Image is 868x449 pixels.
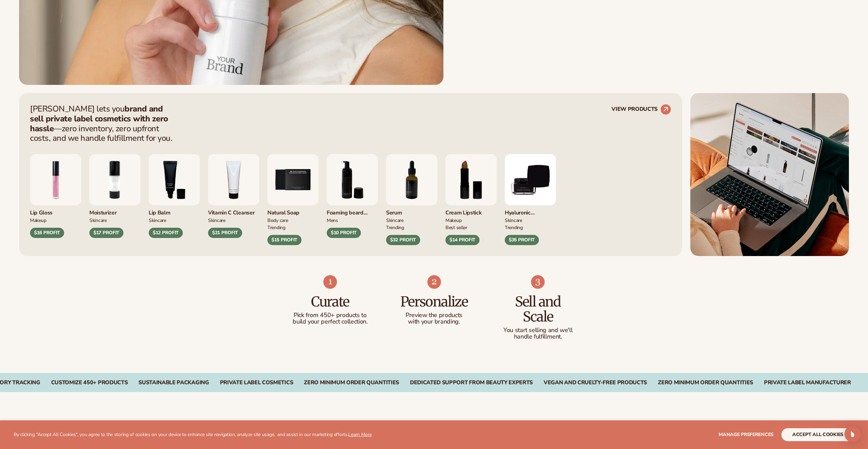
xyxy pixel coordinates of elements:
[220,379,293,386] div: PRIVATE LABEL COSMETICS
[690,93,849,256] img: Shopify Image 5
[208,228,242,238] div: $21 PROFIT
[14,432,372,438] p: By clicking "Accept All Cookies", you agree to the storing of cookies on your device to enhance s...
[327,205,378,216] div: Foaming beard wash
[30,104,177,143] p: [PERSON_NAME] lets you —zero inventory, zero upfront costs, and we handle fulfillment for you.
[30,228,64,238] div: $16 PROFIT
[505,154,556,205] img: Hyaluronic Moisturizer
[386,224,437,231] div: TRENDING
[267,154,319,205] img: Nature bar of soap.
[30,103,168,134] strong: brand and sell private label cosmetics with zero hassle
[208,205,259,216] div: Vitamin C Cleanser
[149,216,200,224] div: SKINCARE
[386,216,437,224] div: SKINCARE
[149,154,200,205] img: Smoothing lip balm.
[208,216,259,224] div: Skincare
[292,312,369,326] p: Pick from 450+ products to build your perfect collection.
[544,379,647,386] div: Vegan and Cruelty-Free Products
[30,216,81,224] div: MAKEUP
[505,224,556,231] div: TRENDING
[89,216,141,224] div: SKINCARE
[327,216,378,224] div: mens
[719,428,774,441] button: Manage preferences
[500,333,576,340] p: handle fulfillment.
[505,235,539,245] div: $35 PROFIT
[89,154,141,205] img: Moisturizing lotion.
[208,154,259,205] img: Vitamin c cleanser.
[348,431,371,438] a: Learn More
[327,154,378,238] div: 6 / 9
[327,228,361,238] div: $10 PROFIT
[396,294,472,309] h3: Personalize
[89,154,141,238] div: 2 / 9
[386,205,437,216] div: Serum
[386,154,437,205] img: Collagen and retinol serum.
[149,154,200,238] div: 3 / 9
[500,327,576,334] p: You start selling and we'll
[719,431,774,438] span: Manage preferences
[505,154,556,245] div: 9 / 9
[445,224,497,231] div: BEST SELLER
[445,154,497,205] img: Luxury cream lipstick.
[386,154,437,245] div: 7 / 9
[292,294,369,309] h3: Curate
[396,312,472,319] p: Preview the products
[138,379,209,386] div: SUSTAINABLE PACKAGING
[30,154,81,205] img: Pink lip gloss.
[30,205,81,216] div: Lip Gloss
[208,154,259,238] div: 4 / 9
[396,318,472,325] p: with your branding.
[445,154,497,245] div: 8 / 9
[267,216,319,224] div: BODY Care
[427,275,441,289] img: Shopify Image 8
[505,205,556,216] div: Hyaluronic moisturizer
[304,379,399,386] div: ZERO MINIMUM ORDER QUANTITIES
[505,216,556,224] div: SKINCARE
[445,235,480,245] div: $14 PROFIT
[500,294,576,324] h3: Sell and Scale
[844,426,861,442] div: Open Intercom Messenger
[658,379,753,386] div: Zero Minimum Order Quantities
[764,379,851,386] div: PRIVATE LABEL MANUFACTURER
[612,104,671,115] a: VIEW PRODUCTS
[30,154,81,238] div: 1 / 9
[149,228,183,238] div: $12 PROFIT
[323,275,337,289] img: Shopify Image 7
[89,205,141,216] div: Moisturizer
[327,154,378,205] img: Foaming beard wash.
[531,275,545,289] img: Shopify Image 9
[445,205,497,216] div: Cream Lipstick
[149,205,200,216] div: Lip Balm
[410,379,533,386] div: DEDICATED SUPPORT FROM BEAUTY EXPERTS
[267,224,319,231] div: TRENDING
[267,154,319,245] div: 5 / 9
[267,235,301,245] div: $15 PROFIT
[781,428,854,441] button: accept all cookies
[445,216,497,224] div: MAKEUP
[89,228,123,238] div: $17 PROFIT
[386,235,420,245] div: $32 PROFIT
[267,205,319,216] div: Natural Soap
[51,379,128,386] div: CUSTOMIZE 450+ PRODUCTS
